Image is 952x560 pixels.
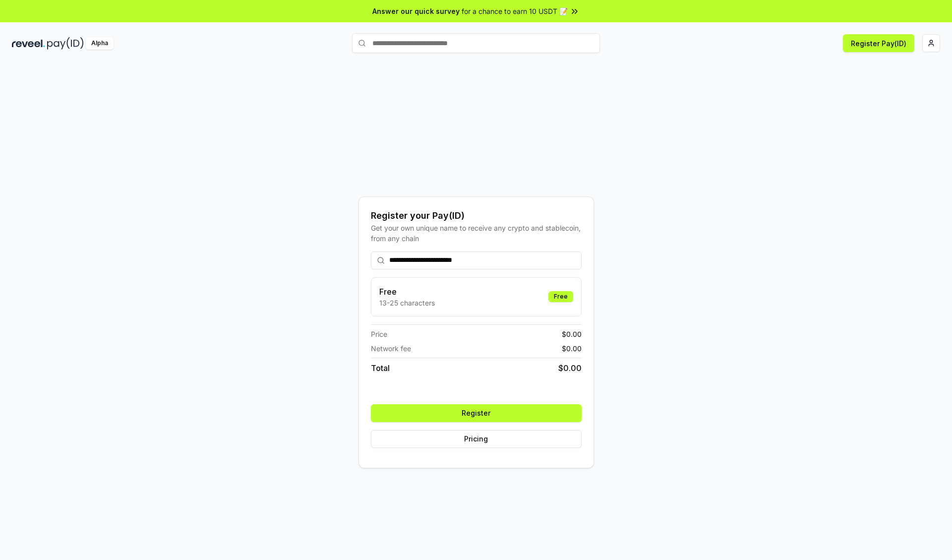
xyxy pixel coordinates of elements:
[558,362,582,374] span: $ 0.00
[379,286,435,298] h3: Free
[371,404,582,422] button: Register
[371,329,387,339] span: Price
[12,37,45,50] img: reveel_dark
[371,209,582,223] div: Register your Pay(ID)
[86,37,114,50] div: Alpha
[562,329,582,339] span: $ 0.00
[371,223,582,244] div: Get your own unique name to receive any crypto and stablecoin, from any chain
[47,37,84,50] img: pay_id
[548,291,573,302] div: Free
[462,6,568,16] span: for a chance to earn 10 USDT 📝
[379,298,435,308] p: 13-25 characters
[371,430,582,448] button: Pricing
[843,34,914,52] button: Register Pay(ID)
[371,343,411,354] span: Network fee
[372,6,460,16] span: Answer our quick survey
[562,343,582,354] span: $ 0.00
[371,362,390,374] span: Total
